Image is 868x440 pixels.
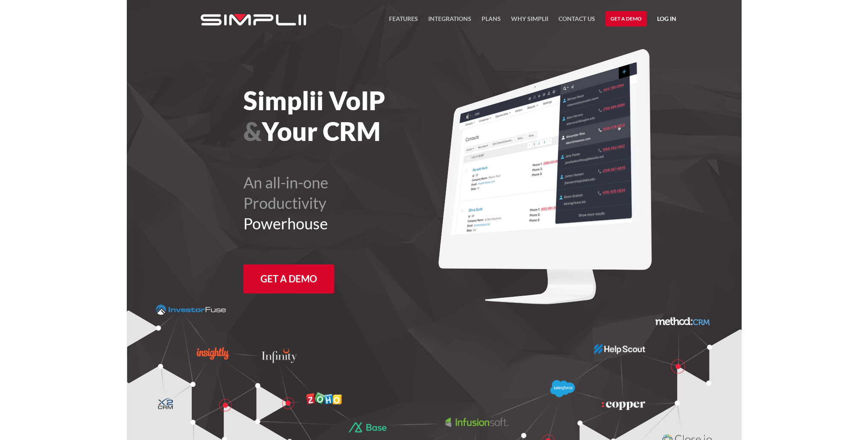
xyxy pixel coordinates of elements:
img: Simplii [201,14,306,26]
a: Get a Demo [605,11,647,26]
a: Why Simplii [511,14,548,29]
a: Plans [482,14,501,29]
h1: Simplii VoIP Your CRM [243,85,481,147]
a: FEATURES [389,14,418,29]
a: Get a Demo [243,264,334,293]
span: & [243,116,262,147]
h2: An all-in-one Productivity [243,172,481,234]
a: Integrations [428,14,471,29]
a: Contact US [558,14,595,29]
span: Powerhouse [243,214,328,233]
a: Log in [657,14,676,26]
